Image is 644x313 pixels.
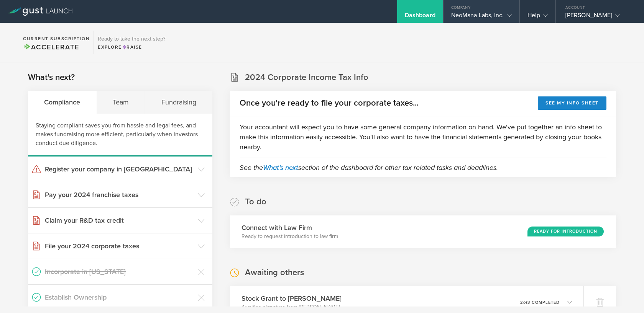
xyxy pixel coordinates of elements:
[245,72,368,83] h2: 2024 Corporate Income Tax Info
[527,227,604,236] div: Ready for Introduction
[527,11,548,23] div: Help
[245,267,304,278] h2: Awaiting others
[98,44,165,51] div: Explore
[230,215,616,248] div: Connect with Law FirmReady to request introduction to law firmReady for Introduction
[94,31,169,54] div: Ready to take the next step?ExploreRaise
[520,300,560,305] p: 2 3 completed
[242,303,342,311] p: Awaiting signature from [PERSON_NAME]
[523,300,527,305] em: of
[23,36,90,41] h2: Current Subscription
[23,43,79,51] span: Accelerate
[240,163,498,172] em: See the section of the dashboard for other tax related tasks and deadlines.
[405,11,435,23] div: Dashboard
[263,163,298,172] a: What's next
[45,292,194,302] h3: Establish Ownership
[45,190,194,200] h3: Pay your 2024 franchise taxes
[245,196,266,207] h2: To do
[122,44,142,50] span: Raise
[28,114,212,156] div: Staying compliant saves you from hassle and legal fees, and makes fundraising more efficient, par...
[45,241,194,251] h3: File your 2024 corporate taxes
[242,223,338,233] h3: Connect with Law Firm
[28,72,75,83] h2: What's next?
[451,11,512,23] div: NeoMana Labs, Inc.
[45,164,194,174] h3: Register your company in [GEOGRAPHIC_DATA]
[538,96,606,110] button: See my info sheet
[240,122,606,152] p: Your accountant will expect you to have some general company information on hand. We've put toget...
[28,91,97,114] div: Compliance
[98,36,165,42] h3: Ready to take the next step?
[606,276,644,313] iframe: Chat Widget
[565,11,631,23] div: [PERSON_NAME]
[242,293,342,303] h3: Stock Grant to [PERSON_NAME]
[45,215,194,225] h3: Claim your R&D tax credit
[145,91,212,114] div: Fundraising
[242,233,338,240] p: Ready to request introduction to law firm
[97,91,145,114] div: Team
[240,98,419,109] h2: Once you're ready to file your corporate taxes...
[45,267,194,277] h3: Incorporate in [US_STATE]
